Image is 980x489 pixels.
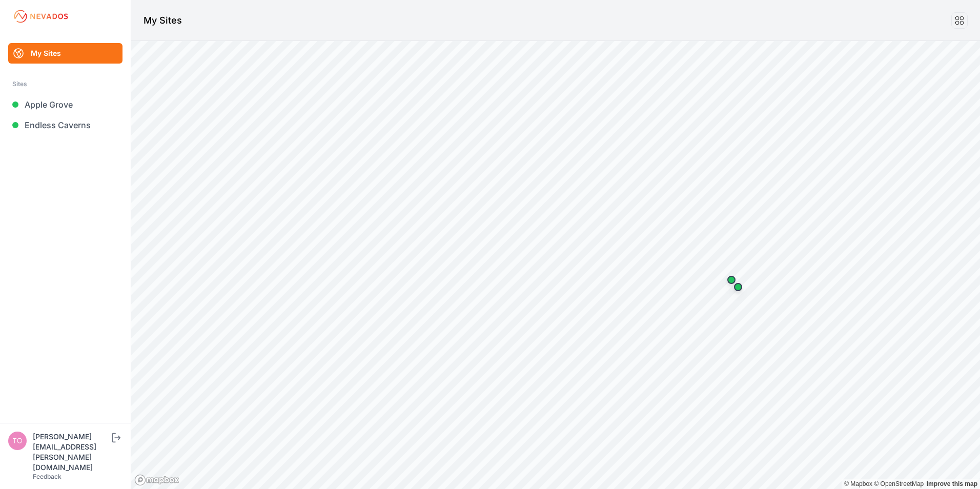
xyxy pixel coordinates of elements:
[8,115,122,135] a: Endless Caverns
[721,270,742,290] div: Map marker
[844,480,872,487] a: Mapbox
[927,480,977,487] a: Map feedback
[8,43,122,64] a: My Sites
[874,480,924,487] a: OpenStreetMap
[12,8,70,25] img: Nevados
[33,432,110,473] div: [PERSON_NAME][EMAIL_ADDRESS][PERSON_NAME][DOMAIN_NAME]
[144,13,182,28] h1: My Sites
[8,432,27,450] img: tomasz.barcz@energix-group.com
[134,474,179,486] a: Mapbox logo
[12,78,118,90] div: Sites
[131,41,980,489] canvas: Map
[8,94,122,115] a: Apple Grove
[33,473,62,480] a: Feedback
